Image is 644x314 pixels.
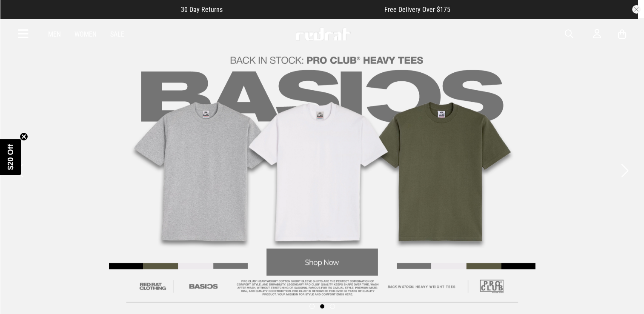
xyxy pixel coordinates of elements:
iframe: Customer reviews powered by Trustpilot [240,5,367,14]
img: Redrat logo [295,28,351,40]
a: Women [74,30,97,38]
button: Close teaser [20,132,28,141]
button: Next slide [619,161,630,180]
a: Men [48,30,61,38]
button: Open LiveChat chat widget [7,3,32,29]
span: $20 Off [6,144,15,170]
span: 30 Day Returns [181,6,223,14]
a: Sale [110,30,124,38]
span: Free Delivery Over $175 [384,6,450,14]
